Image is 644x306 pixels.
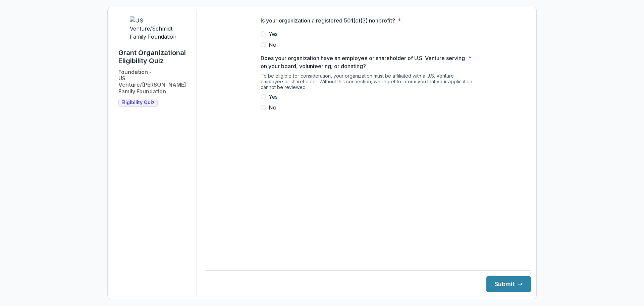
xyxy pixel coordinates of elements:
[118,69,191,95] h2: Foundation - US Venture/[PERSON_NAME] Family Foundation
[269,41,276,49] span: No
[269,93,278,101] span: Yes
[269,103,276,112] span: No
[130,16,180,41] img: US Venture/Schmidt Family Foundation
[486,276,531,292] button: Submit
[121,100,155,105] span: Eligibility Quiz
[261,16,395,25] p: Is your organization a registered 501(c)(3) nonprofit?
[269,30,278,38] span: Yes
[261,54,466,70] p: Does your organization have an employee or shareholder of U.S. Venture serving on your board, vol...
[118,49,191,65] h1: Grant Organizational Eligibility Quiz
[261,73,475,93] div: To be eligible for consideration, your organization must be affiliated with a U.S. Venture employ...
